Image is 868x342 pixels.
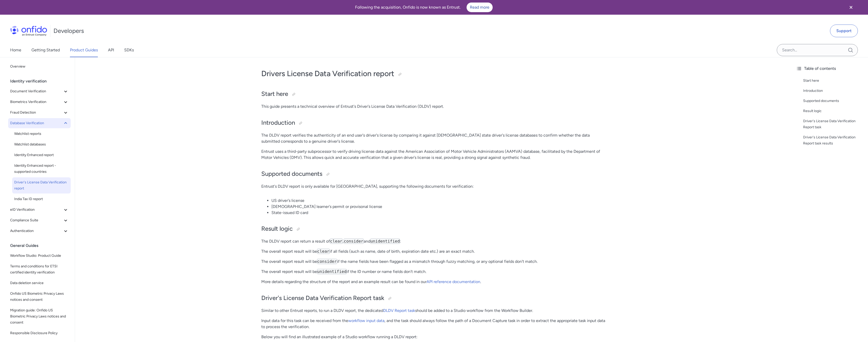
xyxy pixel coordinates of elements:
[330,239,343,244] code: clear
[803,108,864,114] a: Result logic
[317,259,337,264] code: consider
[261,279,606,285] p: More details regarding the structure of the report and an example result can be found in our .
[10,120,63,126] span: Database Verification
[10,76,73,86] div: Identity verification
[108,43,114,57] a: API
[10,207,63,213] span: eID Verification
[261,90,606,98] h2: Start here
[777,44,858,56] input: Onfido search input field
[8,61,71,72] a: Overview
[10,228,63,234] span: Authentication
[14,196,69,202] span: India Tax ID report
[803,98,864,104] a: Supported documents
[10,280,69,286] span: Data deletion service
[14,131,69,137] span: Watchlist reports
[70,43,98,57] a: Product Guides
[8,215,71,225] button: Compliance Suite
[10,217,63,223] span: Compliance Suite
[31,43,60,57] a: Getting Started
[12,194,71,204] a: India Tax ID report
[12,177,71,194] a: Driver's License Data Verification report
[842,1,860,14] button: Close banner
[271,198,606,204] li: US driver's license
[261,183,606,189] p: Entrust's DLDV report is only available for [GEOGRAPHIC_DATA], supporting the following documents...
[383,308,415,313] a: DLDV Report task
[261,294,606,303] h2: Driver's License Data Verification Report task
[10,291,69,303] span: Onfido US Biometric Privacy Laws notices and consent
[261,259,606,265] p: The overall report result will be if the name fields have been flagged as a mismatch through fuzz...
[427,279,480,284] a: API reference documentation
[8,97,71,107] button: Biometrics Verification
[261,318,606,330] p: Input data for this task can be received from the , and the task should always follow the path of...
[14,152,69,158] span: Identity Enhanced report
[8,278,71,288] a: Data deletion service
[8,226,71,236] button: Authentication
[10,307,69,326] span: Migration guide: Onfido US Biometric Privacy Laws notices and consent
[317,269,347,274] code: unidentified
[8,251,71,261] a: Workflow Studio: Product Guide
[14,141,69,147] span: Watchlist databases
[10,263,69,275] span: Terms and conditions for ETSI certified identity verification
[271,210,606,216] li: State-issued ID card
[12,129,71,139] a: Watchlist reports
[10,43,21,57] a: Home
[803,118,864,130] a: Driver's License Data Verification Report task
[12,139,71,149] a: Watchlist databases
[10,63,69,70] span: Overview
[8,86,71,96] button: Document Verification
[261,248,606,254] p: The overall report result will be if all fields (such as name, date of birth, expiration date etc...
[261,148,606,161] p: Entrust uses a third-party subprocessor to verify driving license data against the American Assoc...
[261,269,606,275] p: The overall report result will be if the ID number or name fields don't match.
[261,132,606,144] p: The DLDV report verifies the authenticity of an end user's driver's license by comparing it again...
[8,205,71,215] button: eID Verification
[10,330,69,336] span: Responsible Disclosure Policy
[261,238,606,244] p: The DLDV report can return a result of , and :
[803,134,864,146] a: Driver's License Data Verification Report task results
[10,26,47,36] img: Onfido Logo
[8,289,71,305] a: Onfido US Biometric Privacy Laws notices and consent
[796,66,864,72] div: Table of contents
[12,161,71,177] a: Identity Enhanced report - supported countries
[370,239,400,244] code: unidentified
[14,179,69,191] span: Driver's License Data Verification report
[261,103,606,110] p: This guide presents a technical overview of Entrust's Driver's License Data Verification (DLDV) r...
[261,225,606,233] h2: Result logic
[10,88,63,94] span: Document Verification
[348,318,384,323] a: workflow input data
[261,119,606,127] h2: Introduction
[8,328,71,338] a: Responsible Disclosure Policy
[10,99,63,105] span: Biometrics Verification
[6,3,842,12] div: Following the acquisition, Onfido is now known as Entrust.
[261,69,606,79] h1: Drivers License Data Verification report
[848,4,854,10] svg: Close banner
[53,27,84,35] h1: Developers
[10,110,63,116] span: Fraud Detection
[10,253,69,259] span: Workflow Studio: Product Guide
[261,334,606,340] p: Below you will find an illustrated example of a Studio workflow running a DLDV report:
[8,305,71,328] a: Migration guide: Onfido US Biometric Privacy Laws notices and consent
[8,261,71,277] a: Terms and conditions for ETSI certified identity verification
[830,25,858,37] a: Support
[261,170,606,178] h2: Supported documents
[14,163,69,175] span: Identity Enhanced report - supported countries
[261,308,606,314] p: Similar to other Entrust reports, to run a DLDV report, the dedicated should be added to a Studio...
[8,118,71,128] button: Database Verification
[12,150,71,160] a: Identity Enhanced report
[317,249,330,254] code: clear
[124,43,134,57] a: SDKs
[803,78,864,84] a: Start here
[271,204,606,210] li: [DEMOGRAPHIC_DATA] learner's permit or provisonal license
[467,3,493,12] a: Read more
[10,241,73,251] div: General Guides
[344,239,364,244] code: consider
[8,108,71,118] button: Fraud Detection
[803,88,864,94] a: Introduction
